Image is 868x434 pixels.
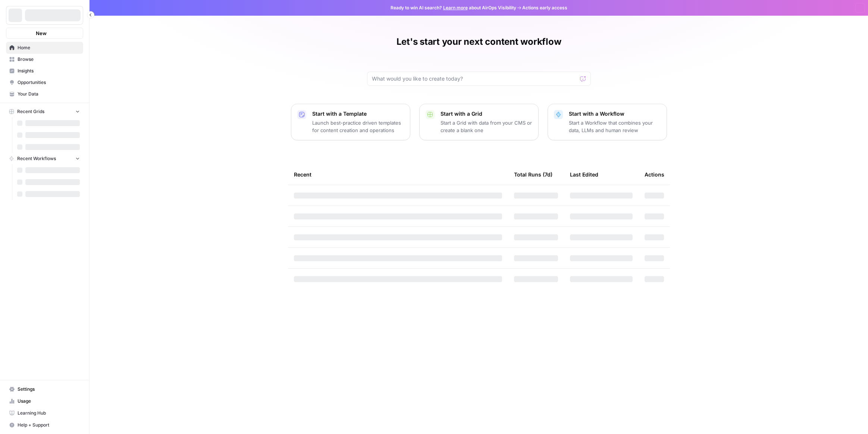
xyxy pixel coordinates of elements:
a: Usage [6,395,83,407]
button: New [6,28,83,39]
a: Home [6,42,83,54]
span: Recent Workflows [17,155,56,162]
a: Browse [6,53,83,65]
span: Your Data [18,91,80,97]
a: Insights [6,65,83,77]
div: Recent [294,164,502,185]
p: Start with a Template [312,110,404,118]
span: Browse [18,56,80,63]
span: Home [18,44,80,51]
p: Start with a Workflow [569,110,661,118]
span: Help + Support [18,422,80,428]
div: Last Edited [570,164,598,185]
p: Launch best-practice driven templates for content creation and operations [312,119,404,134]
h1: Let's start your next content workflow [397,36,561,48]
button: Recent Workflows [6,153,83,164]
button: Recent Grids [6,106,83,117]
span: Learning Hub [18,410,80,416]
a: Settings [6,383,83,395]
span: Usage [18,398,80,405]
div: Total Runs (7d) [514,164,552,185]
a: Learn more [443,5,468,10]
span: Recent Grids [17,108,44,115]
button: Start with a GridStart a Grid with data from your CMS or create a blank one [419,104,539,140]
span: Opportunities [18,79,80,86]
a: Your Data [6,88,83,100]
button: Start with a TemplateLaunch best-practice driven templates for content creation and operations [291,104,410,140]
p: Start a Grid with data from your CMS or create a blank one [441,119,532,134]
a: Opportunities [6,77,83,88]
span: New [36,29,47,37]
p: Start a Workflow that combines your data, LLMs and human review [569,119,661,134]
button: Start with a WorkflowStart a Workflow that combines your data, LLMs and human review [548,104,667,140]
span: Actions early access [522,4,567,11]
p: Start with a Grid [441,110,532,118]
span: Settings [18,386,80,393]
input: What would you like to create today? [372,75,577,82]
span: Ready to win AI search? about AirOps Visibility [391,4,516,11]
span: Insights [18,68,80,74]
button: Help + Support [6,419,83,431]
a: Learning Hub [6,407,83,419]
div: Actions [645,164,664,185]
